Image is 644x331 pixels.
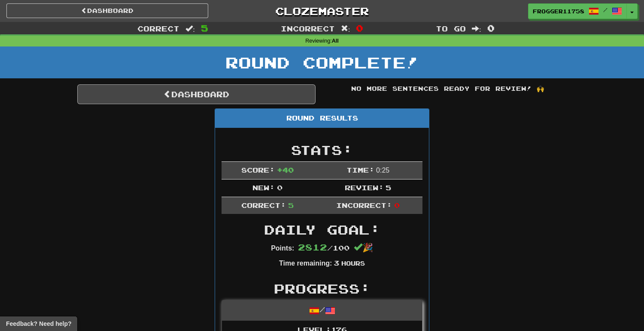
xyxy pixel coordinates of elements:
a: Dashboard [6,3,208,18]
span: 0 [394,201,400,209]
strong: Points: [271,244,294,252]
div: Round Results [215,109,429,128]
span: + 40 [277,166,294,174]
span: Score: [241,166,275,174]
span: Incorrect [281,24,335,33]
span: 0 [277,183,283,192]
span: 5 [288,201,294,209]
span: / [603,7,608,13]
span: 0 : 25 [376,167,389,174]
a: Clozemaster [221,3,423,19]
h2: Daily Goal: [222,223,422,237]
span: / 100 [298,244,349,252]
span: 🎉 [354,243,373,252]
span: 2812 [298,242,327,252]
h1: Round Complete! [3,54,641,71]
span: : [472,25,481,32]
span: 5 [201,23,208,33]
span: 5 [386,183,391,192]
h2: Progress: [222,282,422,296]
span: : [341,25,350,32]
div: No more sentences ready for review! 🙌 [328,84,567,93]
span: Review: [345,183,384,192]
a: frogger11758 / [528,3,627,19]
span: Incorrect: [336,201,392,209]
span: Correct [137,24,179,33]
div: / [222,300,422,321]
small: Hours [341,260,365,267]
span: 0 [487,23,495,33]
span: : [185,25,195,32]
span: 3 [334,259,339,267]
span: To go [436,24,466,33]
strong: All [332,38,339,44]
a: Dashboard [77,84,316,104]
span: Correct: [241,201,286,209]
span: frogger11758 [533,7,584,15]
span: Time: [346,166,374,174]
span: 0 [356,23,363,33]
strong: Time remaining: [279,260,332,267]
h2: Stats: [222,143,422,157]
span: New: [252,183,275,192]
span: Open feedback widget [6,319,71,328]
